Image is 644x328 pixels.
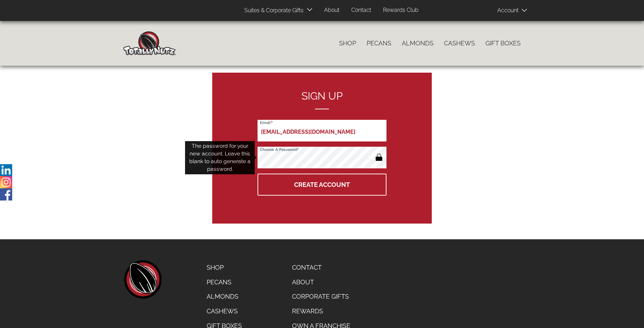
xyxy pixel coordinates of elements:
a: Almonds [397,36,439,51]
a: Contact [287,260,355,275]
a: Almonds [201,289,247,304]
img: Home [123,31,176,55]
a: Suites & Corporate Gifts [239,4,306,17]
a: About [319,3,345,17]
a: Cashews [439,36,480,51]
a: Corporate Gifts [287,289,355,304]
h2: Sign up [258,90,386,109]
a: Rewards [287,304,355,319]
a: home [123,260,162,299]
a: Cashews [201,304,247,319]
a: Gift Boxes [480,36,526,51]
a: Shop [334,36,361,51]
a: Pecans [361,36,397,51]
a: Shop [201,260,247,275]
a: About [287,275,355,290]
button: Create Account [258,174,386,196]
a: Rewards Club [378,3,424,17]
a: Contact [346,3,376,17]
input: Email [258,120,386,141]
a: Pecans [201,275,247,290]
div: The password for your new account. Leave this blank to auto generate a password. [185,141,255,174]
